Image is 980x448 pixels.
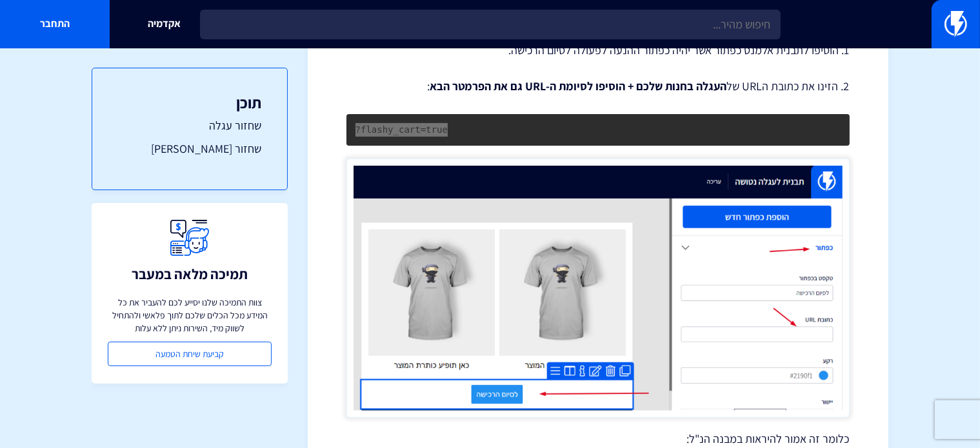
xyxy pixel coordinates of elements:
[355,124,361,135] span: ?
[355,124,448,135] code: flashy_cart
[118,94,261,111] h3: תוכן
[118,141,261,157] a: שחזור [PERSON_NAME]
[118,117,261,134] a: שחזור עגלה
[346,431,850,447] p: כלומר זה אמור להיראות במבנה הנ"ל:
[426,124,448,135] span: true
[108,342,272,366] a: קביעת שיחת הטמעה
[637,79,727,93] strong: העגלה בחנות שלכם
[421,124,426,135] span: =
[132,266,248,282] h3: תמיכה מלאה במעבר
[108,296,272,335] p: צוות התמיכה שלנו יסייע לכם להעביר את כל המידע מכל הכלים שלכם לתוך פלאשי ולהתחיל לשווק מיד, השירות...
[346,42,850,59] p: 1. הוסיפו לתבנית אלמנט כפתור אשר יהיה כפתור ההנעה לפעולה לסיום הרכישה.
[200,10,781,39] input: חיפוש מהיר...
[430,79,523,93] strong: גם את הפרמטר הבא
[526,79,634,93] strong: + הוסיפו לסיומת ה-URL
[346,78,850,95] p: 2. הזינו את כתובת הURL של :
